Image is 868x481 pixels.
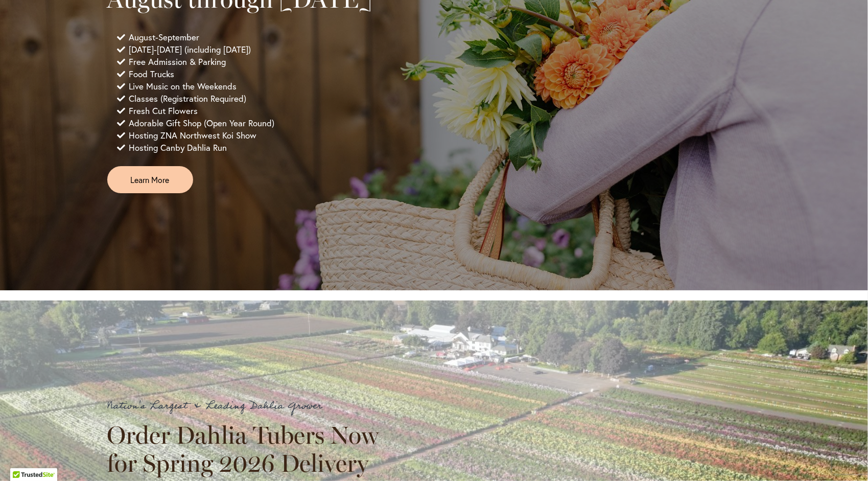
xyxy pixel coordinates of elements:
[129,142,227,154] span: Hosting Canby Dahlia Run
[107,421,388,478] h2: Order Dahlia Tubers Now for Spring 2026 Delivery
[129,80,237,93] span: Live Music on the Weekends
[129,43,251,56] span: [DATE]-[DATE] (including [DATE])
[129,68,175,80] span: Food Trucks
[129,117,275,129] span: Adorable Gift Shop (Open Year Round)
[107,398,388,415] p: Nation's Largest & Leading Dahlia Grower
[131,174,170,186] span: Learn More
[129,31,200,43] span: August-September
[129,56,226,68] span: Free Admission & Parking
[129,93,247,105] span: Classes (Registration Required)
[129,105,198,117] span: Fresh Cut Flowers
[129,129,257,142] span: Hosting ZNA Northwest Koi Show
[107,166,193,193] a: Learn More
